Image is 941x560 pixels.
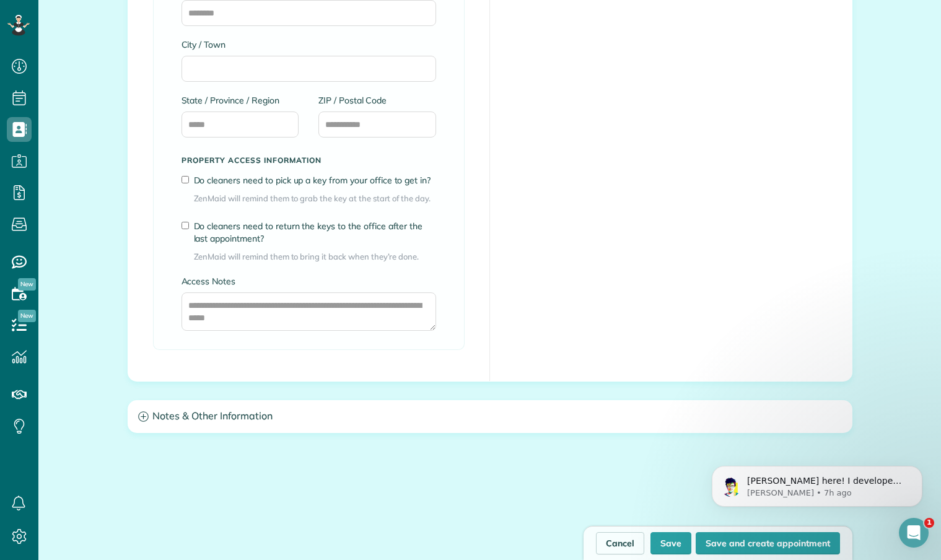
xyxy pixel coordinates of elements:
iframe: Intercom live chat [899,518,929,548]
a: Cancel [596,532,644,554]
span: ZenMaid will remind them to grab the key at the start of the day. [194,193,436,204]
label: City / Town [182,38,436,51]
label: ZIP / Postal Code [318,94,436,107]
button: Save [650,532,691,554]
h5: Property access information [182,156,436,164]
iframe: Intercom notifications message [693,440,941,527]
input: Do cleaners need to pick up a key from your office to get in? [182,176,189,183]
span: ZenMaid will remind them to bring it back when they’re done. [194,251,436,263]
label: Do cleaners need to return the keys to the office after the last appointment? [194,220,436,245]
label: Access Notes [182,275,436,287]
span: New [18,278,36,291]
span: New [18,310,36,322]
a: Notes & Other Information [128,401,852,432]
span: 1 [924,518,934,528]
button: Save and create appointment [696,532,840,554]
label: State / Province / Region [182,94,299,107]
label: Do cleaners need to pick up a key from your office to get in? [194,174,436,186]
input: Do cleaners need to return the keys to the office after the last appointment? [182,222,189,229]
